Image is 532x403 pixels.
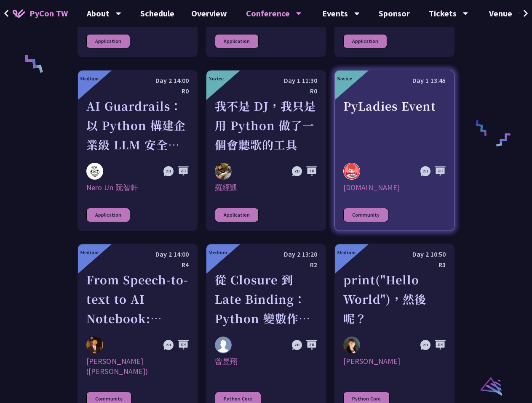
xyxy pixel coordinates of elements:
img: 曾昱翔 [215,337,232,353]
div: Application [86,34,130,48]
div: R3 [343,260,446,270]
div: Nero Un 阮智軒 [86,183,189,193]
img: pyladies.tw [343,163,360,180]
img: 高見龍 [343,337,360,353]
div: [PERSON_NAME] [343,356,446,376]
img: 羅經凱 [215,163,232,180]
div: Day 2 14:00 [86,75,189,86]
div: R0 [215,86,317,96]
a: PyCon TW [4,3,76,24]
a: Novice Day 1 13:45 PyLadies Event pyladies.tw [DOMAIN_NAME] Community [334,70,454,231]
div: [PERSON_NAME] ([PERSON_NAME]) [86,356,189,376]
img: Home icon of PyCon TW 2025 [13,9,25,18]
div: 羅經凱 [215,183,317,193]
div: Day 2 10:50 [343,249,446,260]
div: PyLadies Event [343,96,446,154]
img: Nero Un 阮智軒 [86,163,103,180]
div: Day 1 13:45 [343,75,446,86]
div: From Speech-to-text to AI Notebook: Bridging Language and Technology at PyCon [GEOGRAPHIC_DATA] [86,270,189,328]
div: R2 [215,260,317,270]
a: Novice Day 1 11:30 R0 我不是 DJ，我只是用 Python 做了一個會聽歌的工具 羅經凱 羅經凱 Application [206,70,326,231]
div: R4 [86,260,189,270]
div: 我不是 DJ，我只是用 Python 做了一個會聽歌的工具 [215,96,317,154]
div: [DOMAIN_NAME] [343,183,446,193]
div: Medium [337,249,356,255]
div: Novice [337,75,352,82]
div: Application [215,34,259,48]
div: Day 2 14:00 [86,249,189,260]
div: Medium [209,249,227,255]
div: AI Guardrails：以 Python 構建企業級 LLM 安全防護策略 [86,96,189,154]
div: Novice [209,75,224,82]
div: Community [343,208,388,222]
div: Application [343,34,387,48]
div: 曾昱翔 [215,356,317,376]
div: print("Hello World")，然後呢？ [343,270,446,328]
div: 從 Closure 到 Late Binding：Python 變數作用域與執行行為探討 [215,270,317,328]
div: Medium [80,249,99,255]
span: PyCon TW [29,7,68,20]
div: R0 [86,86,189,96]
div: Application [86,208,130,222]
div: Application [215,208,259,222]
div: Day 1 11:30 [215,75,317,86]
img: 李昱勳 (Yu-Hsun Lee) [86,337,103,353]
div: Day 2 13:20 [215,249,317,260]
div: Medium [80,75,99,82]
a: Medium Day 2 14:00 R0 AI Guardrails：以 Python 構建企業級 LLM 安全防護策略 Nero Un 阮智軒 Nero Un 阮智軒 Application [78,70,198,231]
